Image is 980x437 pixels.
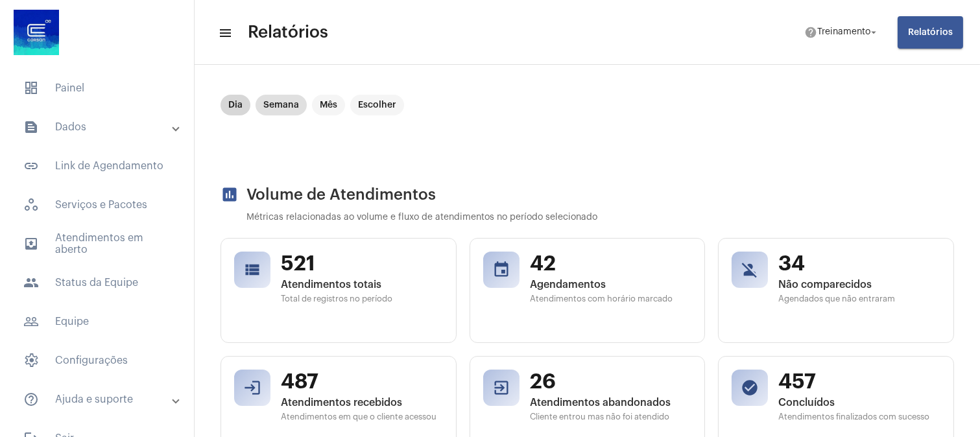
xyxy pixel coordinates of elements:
[804,26,817,39] mat-icon: help
[23,314,39,329] mat-icon: sidenav icon
[13,306,181,337] span: Equipe
[23,119,39,135] mat-icon: sidenav icon
[281,252,443,276] span: 521
[13,228,181,259] span: Atendimentos em aberto
[10,6,62,58] img: d4669ae0-8c07-2337-4f67-34b0df7f5ae4.jpeg
[281,294,443,303] span: Total de registros no período
[13,267,181,298] span: Status da Equipe
[898,16,963,49] button: Relatórios
[248,22,328,43] span: Relatórios
[492,261,510,279] mat-icon: event
[530,294,692,303] span: Atendimentos com horário marcado
[281,412,443,421] span: Atendimentos em que o cliente acessou
[312,95,345,115] mat-chip: Mês
[221,185,954,204] h2: Volume de Atendimentos
[530,397,692,408] span: Atendimentos abandonados
[817,28,870,37] span: Treinamento
[8,384,194,415] mat-expansion-panel-header: sidenav iconAjuda e suporte
[246,213,954,222] p: Métricas relacionadas ao volume e fluxo de atendimentos no período selecionado
[23,197,39,213] span: sidenav icon
[23,158,39,174] mat-icon: sidenav icon
[218,25,231,41] mat-icon: sidenav icon
[23,80,39,96] span: sidenav icon
[243,379,261,397] mat-icon: login
[221,185,239,204] mat-icon: assessment
[13,345,181,376] span: Configurações
[256,95,307,115] mat-chip: Semana
[23,392,39,407] mat-icon: sidenav icon
[778,370,940,394] span: 457
[778,279,940,290] span: Não comparecidos
[741,379,759,397] mat-icon: check_circle
[778,252,940,276] span: 34
[281,370,443,394] span: 487
[13,189,181,220] span: Serviços e Pacotes
[23,119,173,135] mat-panel-title: Dados
[350,95,404,115] mat-chip: Escolher
[23,392,173,407] mat-panel-title: Ajuda e suporte
[23,275,39,290] mat-icon: sidenav icon
[530,279,692,290] span: Agendamentos
[8,112,194,143] mat-expansion-panel-header: sidenav iconDados
[243,261,261,279] mat-icon: view_list
[530,252,692,276] span: 42
[908,28,953,37] span: Relatórios
[796,19,887,45] button: Treinamento
[778,412,940,421] span: Atendimentos finalizados com sucesso
[778,397,940,408] span: Concluídos
[13,150,181,182] span: Link de Agendamento
[492,379,510,397] mat-icon: exit_to_app
[221,95,250,115] mat-chip: Dia
[778,294,940,303] span: Agendados que não entraram
[281,397,443,408] span: Atendimentos recebidos
[13,73,181,104] span: Painel
[530,412,692,421] span: Cliente entrou mas não foi atendido
[741,261,759,279] mat-icon: person_off
[530,370,692,394] span: 26
[23,353,39,368] span: sidenav icon
[23,236,39,252] mat-icon: sidenav icon
[868,27,879,38] mat-icon: arrow_drop_down
[281,279,443,290] span: Atendimentos totais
